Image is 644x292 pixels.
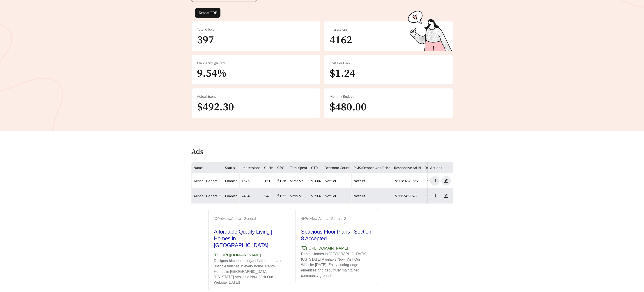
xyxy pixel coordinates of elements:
span: $480.00 [330,100,367,114]
button: edit [441,191,451,201]
h4: Ads [191,148,203,156]
th: Responsive Ad Id [392,162,423,173]
span: $1.24 [330,67,355,80]
div: Preview: Alinea - General 2 [301,216,373,221]
td: $192.69 [288,173,309,188]
td: $299.61 [288,188,309,204]
button: Export PDF [195,8,220,18]
p: [URL][DOMAIN_NAME] [214,252,285,258]
a: Alinea - General [193,178,218,183]
span: eye [301,217,305,220]
th: Bedroom Count [323,162,352,173]
div: Monthly Budget [330,94,447,99]
span: CPC [277,165,284,170]
span: Ad [214,253,219,257]
button: pause [430,176,440,185]
td: 184238327880 [423,173,464,188]
div: Preview: Alinea - General [214,216,285,221]
td: 9.00% [309,173,323,188]
span: eye [214,217,218,220]
th: Name [192,162,223,173]
td: 151 [262,173,275,188]
div: Actual Spent [197,94,315,99]
span: 397 [197,33,214,47]
span: $492.30 [197,100,234,114]
div: Cost Per Click [330,60,447,66]
span: pause [430,194,439,198]
h2: Spacious Floor Plans | Section 8 Accepted [301,228,373,242]
td: 9.90% [309,188,323,204]
button: pause [430,191,440,201]
td: 187462055971 [423,188,464,204]
td: Not Set [352,188,392,204]
th: Actions [428,162,453,173]
span: edit [442,179,451,183]
span: 9.54% [197,67,227,80]
td: 1678 [240,173,262,188]
th: PMS/Scraper Unit Price [352,162,392,173]
td: 761281342769 [392,173,423,188]
div: Impressions [330,27,447,32]
td: $1.22 [275,188,288,204]
a: edit [441,194,451,198]
span: edit [442,194,451,198]
span: enabled [225,178,238,183]
th: Total Spent [288,162,309,173]
p: [URL][DOMAIN_NAME] [301,246,373,251]
th: Clicks [262,162,275,173]
button: edit [441,176,451,185]
td: 246 [262,188,275,204]
p: Rental Homes in [GEOGRAPHIC_DATA], [US_STATE] Available Now. Visit Our Website [DATE]! Enjoy cutt... [301,251,373,278]
td: Not Set [323,173,352,188]
th: Responsive Ad Group Id [423,162,464,173]
a: edit [441,178,451,183]
span: enabled [225,194,238,198]
h2: Affordable Quality Living | Homes in [GEOGRAPHIC_DATA] [214,228,285,249]
th: Status [223,162,240,173]
div: Total Clicks [197,27,315,32]
span: 4162 [330,33,352,47]
div: Click-Through Rate [197,60,315,66]
span: CTR [311,165,318,170]
p: Designer kitchens, elegant bathrooms, and upscale finishes in every home. Rental Homes in [GEOGRA... [214,258,285,285]
a: Alinea - General 2 [193,194,221,198]
td: 761159823966 [392,188,423,204]
td: Not Set [323,188,352,204]
td: $1.28 [275,173,288,188]
span: Export PDF [199,10,217,16]
td: Not Set [352,173,392,188]
th: Impressions [240,162,262,173]
span: pause [430,179,439,183]
span: Ad [301,246,307,250]
td: 2484 [240,188,262,204]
